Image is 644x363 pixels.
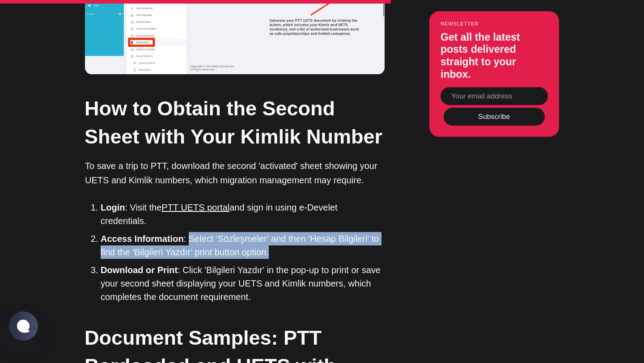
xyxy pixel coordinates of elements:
[101,201,385,228] li: : Visit the and sign in using e-Develet credentials.
[85,159,385,187] p: To save a trip to PTT, download the second 'activated' sheet showing your UETS and Kimlik numbers...
[101,234,184,244] strong: Access Information
[444,108,545,126] button: Subscribe
[161,203,229,212] a: PTT UETS portal
[101,263,385,304] li: : Click 'Bilgileri Yazdır' in the pop-up to print or save your second sheet displaying your UETS ...
[441,87,548,105] input: Your email address
[441,21,548,26] small: Newsletter
[101,232,385,259] li: : Select 'Sözleşmeler' and then 'Hesap Bilgileri' to find the 'Bilgileri Yazdır' print button opt...
[85,94,384,151] h2: How to Obtain the Second Sheet with Your Kimlik Number
[101,203,125,212] strong: Login
[441,31,548,80] h3: Get all the latest posts delivered straight to your inbox.
[101,265,178,275] strong: Download or Print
